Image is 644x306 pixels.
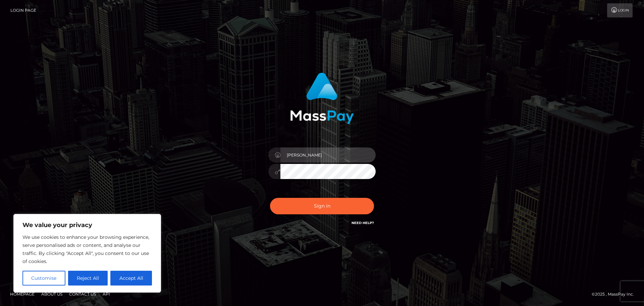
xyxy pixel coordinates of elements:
[352,221,374,225] a: Need Help?
[280,147,376,163] input: Username...
[22,221,152,229] p: We value your privacy
[39,289,65,299] a: About Us
[7,289,37,299] a: Homepage
[270,198,374,214] button: Sign in
[66,289,99,299] a: Contact Us
[110,271,152,286] button: Accept All
[592,291,639,298] div: © 2025 , MassPay Inc.
[13,214,161,293] div: We value your privacy
[68,271,108,286] button: Reject All
[22,271,65,286] button: Customise
[22,233,152,265] p: We use cookies to enhance your browsing experience, serve personalised ads or content, and analys...
[100,289,113,299] a: API
[290,73,354,124] img: MassPay Login
[607,3,633,17] a: Login
[10,3,36,17] a: Login Page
